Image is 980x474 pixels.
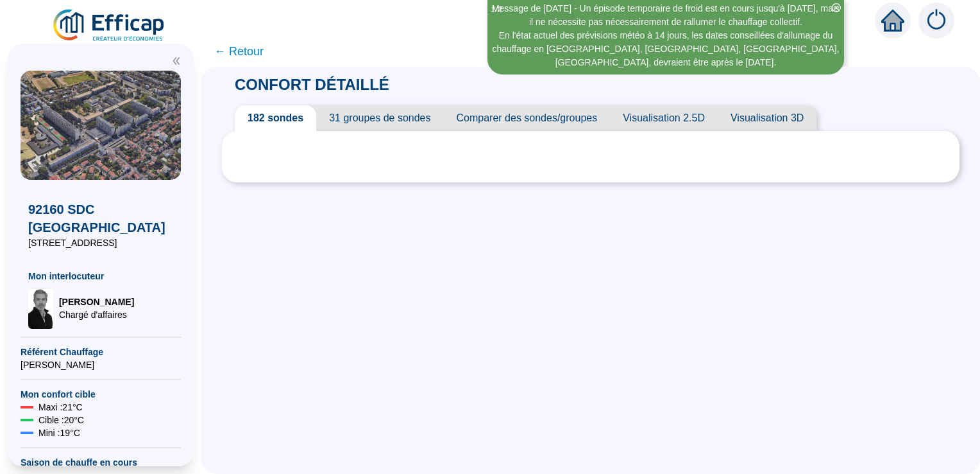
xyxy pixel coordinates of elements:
[28,288,54,329] img: Chargé d'affaires
[172,57,181,66] span: double-left
[21,358,181,371] span: [PERSON_NAME]
[489,29,842,69] div: En l'état actuel des prévisions météo à 14 jours, les dates conseillées d'allumage du chauffage e...
[444,105,611,131] span: Comparer des sondes/groupes
[491,4,502,14] i: 1 / 2
[38,401,83,414] span: Maxi : 21 °C
[610,105,718,131] span: Visualisation 2.5D
[51,8,167,44] img: efficap energie logo
[222,76,402,93] span: CONFORT DÉTAILLÉ
[28,270,173,283] span: Mon interlocuteur
[21,456,181,469] span: Saison de chauffe en cours
[21,388,181,401] span: Mon confort cible
[28,200,173,236] span: 92160 SDC [GEOGRAPHIC_DATA]
[28,236,173,249] span: [STREET_ADDRESS]
[59,308,134,321] span: Chargé d'affaires
[214,42,264,60] span: ← Retour
[918,3,954,39] img: alerts
[21,346,181,358] span: Référent Chauffage
[489,2,842,29] div: Message de [DATE] - Un épisode temporaire de froid est en cours jusqu'à [DATE], mais il ne nécess...
[235,105,316,131] span: 182 sondes
[59,295,134,308] span: [PERSON_NAME]
[881,9,904,32] span: home
[316,105,443,131] span: 31 groupes de sondes
[718,105,816,131] span: Visualisation 3D
[832,3,841,12] span: close-circle
[38,426,80,439] span: Mini : 19 °C
[38,414,84,426] span: Cible : 20 °C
